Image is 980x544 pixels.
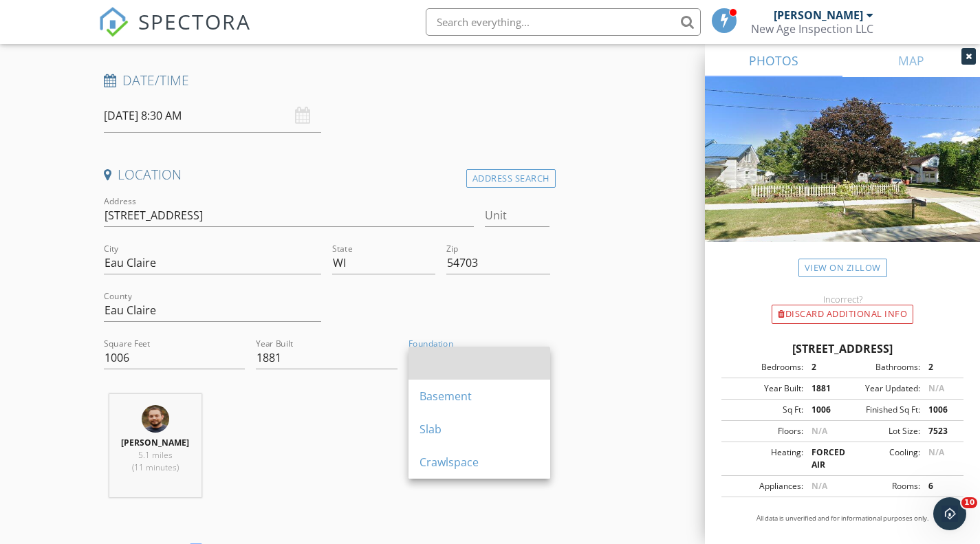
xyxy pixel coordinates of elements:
input: Search everything... [426,8,701,36]
div: Discard Additional info [772,305,913,324]
div: Sq Ft: [726,404,803,416]
div: Cooling: [842,446,920,471]
div: Year Built: [726,382,803,395]
strong: [PERSON_NAME] [121,437,189,448]
div: Year Updated: [842,382,920,395]
div: 1881 [803,382,842,395]
span: 5.1 miles [138,449,173,461]
a: SPECTORA [98,19,251,47]
span: 10 [961,497,977,508]
h4: Location [104,166,550,184]
span: SPECTORA [138,7,251,36]
a: View on Zillow [798,259,887,277]
div: Appliances: [726,480,803,492]
div: Lot Size: [842,425,920,437]
div: Heating: [726,446,803,471]
div: Bedrooms: [726,361,803,373]
a: PHOTOS [705,44,842,77]
div: FORCED AIR [803,446,842,471]
span: N/A [812,425,827,437]
div: New Age Inspection LLC [751,22,873,36]
div: 7523 [920,425,959,437]
a: MAP [842,44,980,77]
iframe: Intercom live chat [933,497,966,530]
img: streetview [705,77,980,275]
div: 6 [920,480,959,492]
div: Rooms: [842,480,920,492]
div: 2 [803,361,842,373]
span: N/A [812,480,827,492]
div: Address Search [466,169,556,188]
span: N/A [928,382,944,394]
div: Floors: [726,425,803,437]
span: N/A [928,446,944,458]
div: Slab [420,421,539,437]
div: 2 [920,361,959,373]
div: [PERSON_NAME] [774,8,863,22]
div: [STREET_ADDRESS] [721,340,963,357]
div: 1006 [803,404,842,416]
span: (11 minutes) [132,461,179,473]
img: me.jpg [142,405,169,433]
div: Crawlspace [420,454,539,470]
h4: Date/Time [104,72,550,89]
p: All data is unverified and for informational purposes only. [721,514,963,523]
div: Bathrooms: [842,361,920,373]
div: 1006 [920,404,959,416]
input: Select date [104,99,322,133]
div: Basement [420,388,539,404]
img: The Best Home Inspection Software - Spectora [98,7,129,37]
div: Incorrect? [705,294,980,305]
div: Finished Sq Ft: [842,404,920,416]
